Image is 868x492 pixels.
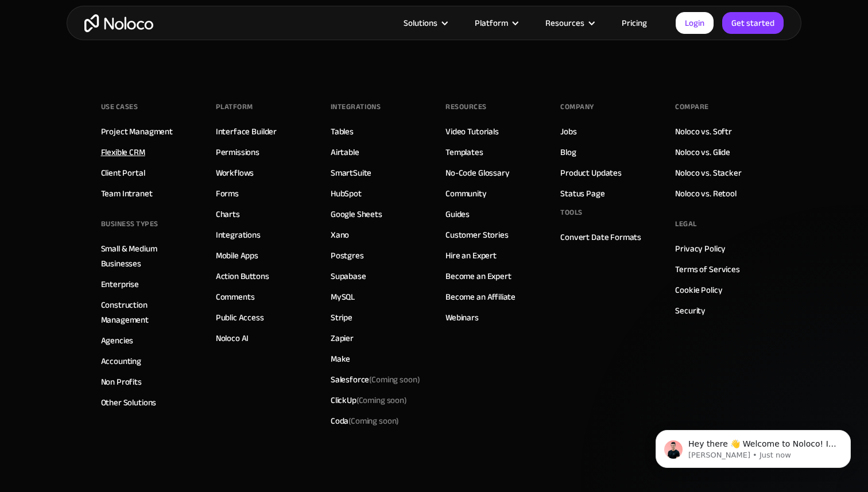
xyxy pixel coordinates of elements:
[445,207,470,222] a: Guides
[607,16,661,30] a: Pricing
[675,303,706,318] a: Security
[445,269,511,284] a: Become an Expert
[675,241,726,256] a: Privacy Policy
[356,392,407,408] span: (Coming soon)
[675,98,709,115] div: Compare
[638,406,868,486] iframe: Intercom notifications message
[331,269,366,284] a: Supabase
[722,12,784,34] a: Get started
[331,372,420,387] div: Salesforce
[348,413,399,429] span: (Coming soon)
[560,204,583,221] div: Tools
[445,165,510,180] a: No-Code Glossary
[560,186,604,201] a: Status Page
[445,227,509,242] a: Customer Stories
[331,289,355,304] a: MySQL
[460,16,531,30] div: Platform
[101,395,157,410] a: Other Solutions
[445,310,479,325] a: Webinars
[445,98,487,115] div: Resources
[331,145,359,160] a: Airtable
[560,230,641,245] a: Convert Date Formats
[216,331,249,346] a: Noloco AI
[101,374,142,389] a: Non Profits
[675,262,739,277] a: Terms of Services
[675,215,697,233] div: Legal
[101,165,145,180] a: Client Portal
[331,207,382,222] a: Google Sheets
[475,16,508,30] div: Platform
[101,333,134,348] a: Agencies
[216,269,269,284] a: Action Buttons
[101,297,193,327] a: Construction Management
[101,186,153,201] a: Team Intranet
[675,145,730,160] a: Noloco vs. Glide
[331,98,381,115] div: INTEGRATIONS
[216,248,258,263] a: Mobile Apps
[331,310,352,325] a: Stripe
[331,413,399,428] div: Coda
[389,16,460,30] div: Solutions
[445,145,483,160] a: Templates
[101,98,138,115] div: Use Cases
[331,165,372,180] a: SmartSuite
[101,277,139,292] a: Enterprise
[331,227,349,242] a: Xano
[216,289,255,304] a: Comments
[560,145,576,160] a: Blog
[216,186,239,201] a: Forms
[560,165,622,180] a: Product Updates
[331,124,354,139] a: Tables
[84,14,153,32] a: home
[216,145,259,160] a: Permissions
[531,16,607,30] div: Resources
[101,215,158,233] div: BUSINESS TYPES
[676,12,714,34] a: Login
[216,124,277,139] a: Interface Builder
[445,248,497,263] a: Hire an Expert
[369,371,420,388] span: (Coming soon)
[101,145,145,160] a: Flexible CRM
[216,310,264,325] a: Public Access
[545,16,584,30] div: Resources
[331,351,350,366] a: Make
[101,241,193,271] a: Small & Medium Businesses
[331,186,362,201] a: HubSpot
[216,165,254,180] a: Workflows
[675,282,722,297] a: Cookie Policy
[445,124,499,139] a: Video Tutorials
[101,124,173,139] a: Project Managment
[675,186,736,201] a: Noloco vs. Retool
[331,393,407,408] div: ClickUp
[216,98,253,115] div: Platform
[101,354,142,369] a: Accounting
[560,124,576,139] a: Jobs
[331,248,364,263] a: Postgres
[675,124,732,139] a: Noloco vs. Softr
[216,207,240,222] a: Charts
[675,165,741,180] a: Noloco vs. Stacker
[331,331,354,346] a: Zapier
[216,227,261,242] a: Integrations
[445,186,487,201] a: Community
[445,289,516,304] a: Become an Affiliate
[404,16,437,30] div: Solutions
[560,98,594,115] div: Company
